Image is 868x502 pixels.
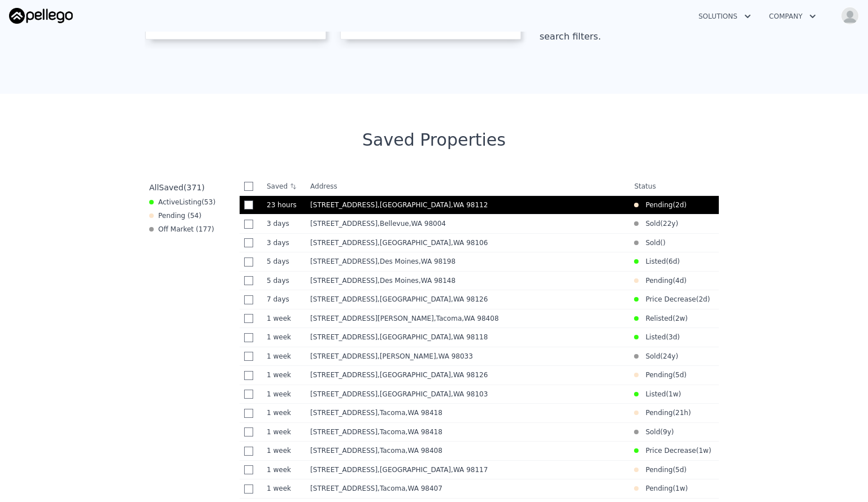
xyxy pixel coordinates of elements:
[267,276,301,285] time: 2025-09-09 17:04
[639,408,675,417] span: Pending (
[267,314,301,323] time: 2025-09-07 06:43
[630,177,719,196] th: Status
[310,409,377,417] span: [STREET_ADDRESS]
[639,295,698,304] span: Price Decrease (
[267,200,301,209] time: 2025-09-13 21:57
[377,409,447,417] span: , Tacoma
[9,8,73,24] img: Pellego
[310,201,377,209] span: [STREET_ADDRESS]
[145,130,723,150] div: Saved Properties
[267,465,301,474] time: 2025-09-05 17:58
[639,314,675,323] span: Relisted (
[377,239,492,247] span: , [GEOGRAPHIC_DATA]
[377,333,492,341] span: , [GEOGRAPHIC_DATA]
[406,484,442,492] span: , WA 98407
[675,370,684,379] time: 2025-09-09 15:56
[159,183,183,192] span: Saved
[675,465,684,474] time: 2025-09-09 19:06
[675,408,688,417] time: 2025-09-14 00:20
[451,239,488,247] span: , WA 98106
[377,484,447,492] span: , Tacoma
[310,484,377,492] span: [STREET_ADDRESS]
[377,257,460,265] span: , Des Moines
[377,371,492,379] span: , [GEOGRAPHIC_DATA]
[406,409,442,417] span: , WA 98418
[698,295,707,304] time: 2025-09-13 02:12
[377,277,460,285] span: , Des Moines
[149,182,205,193] div: All ( 371 )
[675,352,678,361] span: )
[679,390,682,399] span: )
[267,257,301,266] time: 2025-09-09 18:22
[310,447,377,455] span: [STREET_ADDRESS]
[639,370,675,379] span: Pending (
[406,447,442,455] span: , WA 98408
[669,257,677,266] time: 2025-09-08 23:56
[684,276,687,285] span: )
[267,446,301,455] time: 2025-09-05 18:40
[179,198,202,206] span: Listing
[684,200,687,209] span: )
[310,428,377,436] span: [STREET_ADDRESS]
[639,390,669,399] span: Listed (
[419,257,455,265] span: , WA 98198
[451,390,488,398] span: , WA 98103
[310,239,377,247] span: [STREET_ADDRESS]
[377,352,478,360] span: , [PERSON_NAME]
[310,277,377,285] span: [STREET_ADDRESS]
[377,220,450,228] span: , Bellevue
[409,220,446,228] span: , WA 98004
[663,352,675,361] time: 2001-08-23 00:00
[663,238,666,247] span: )
[267,333,301,342] time: 2025-09-06 22:17
[451,333,488,341] span: , WA 98118
[267,238,301,247] time: 2025-09-11 17:40
[419,277,455,285] span: , WA 98148
[689,6,760,27] button: Solutions
[406,428,442,436] span: , WA 98418
[451,295,488,303] span: , WA 98126
[310,220,377,228] span: [STREET_ADDRESS]
[377,390,492,398] span: , [GEOGRAPHIC_DATA]
[675,276,684,285] time: 2025-09-10 18:45
[306,177,630,196] th: Address
[663,427,671,436] time: 2016-09-29 00:00
[267,484,301,493] time: 2025-09-04 20:52
[639,257,669,266] span: Listed (
[669,390,678,399] time: 2025-09-05 22:11
[709,446,711,455] span: )
[639,200,675,209] span: Pending (
[310,315,434,322] span: [STREET_ADDRESS][PERSON_NAME]
[451,201,488,209] span: , WA 98112
[149,211,201,220] div: Pending ( 54 )
[462,315,498,322] span: , WA 98408
[267,390,301,399] time: 2025-09-06 17:41
[377,428,447,436] span: , Tacoma
[377,201,492,209] span: , [GEOGRAPHIC_DATA]
[639,484,675,493] span: Pending (
[698,446,708,455] time: 2025-09-05 16:37
[310,466,377,474] span: [STREET_ADDRESS]
[639,427,663,436] span: Sold (
[639,276,675,285] span: Pending (
[262,177,306,195] th: Saved
[310,352,377,360] span: [STREET_ADDRESS]
[377,466,492,474] span: , [GEOGRAPHIC_DATA]
[671,427,674,436] span: )
[677,333,680,342] span: )
[639,238,663,247] span: Sold (
[158,198,215,207] span: Active ( 53 )
[684,370,687,379] span: )
[267,370,301,379] time: 2025-09-06 18:12
[310,257,377,265] span: [STREET_ADDRESS]
[267,352,301,361] time: 2025-09-06 20:52
[639,446,698,455] span: Price Decrease (
[310,333,377,341] span: [STREET_ADDRESS]
[675,484,685,493] time: 2025-09-05 19:15
[639,333,669,342] span: Listed (
[436,352,473,360] span: , WA 98033
[685,484,688,493] span: )
[267,427,301,436] time: 2025-09-06 15:37
[451,371,488,379] span: , WA 98126
[639,352,663,361] span: Sold (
